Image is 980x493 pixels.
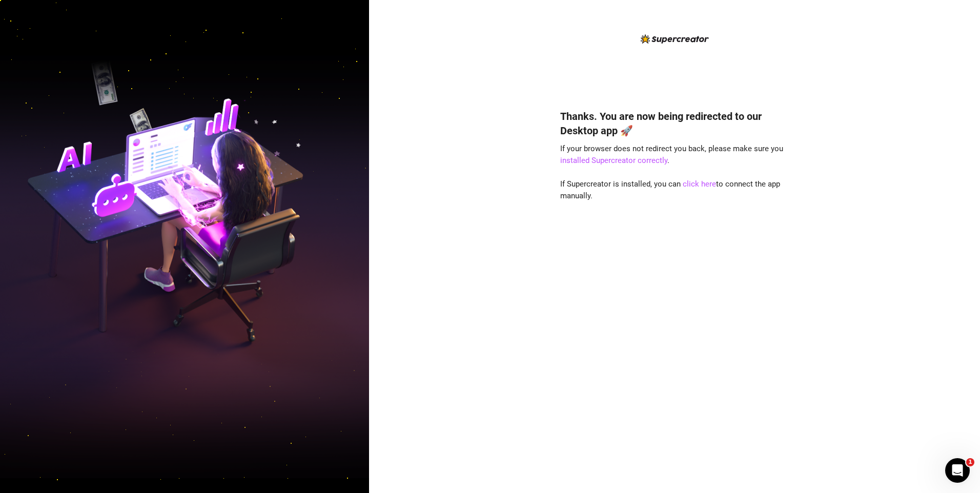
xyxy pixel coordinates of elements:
span: 1 [966,458,974,466]
h4: Thanks. You are now being redirected to our Desktop app 🚀 [560,109,789,138]
a: installed Supercreator correctly [560,156,667,165]
a: click here [683,179,716,189]
img: logo-BBDzfeDw.svg [641,34,709,44]
span: If Supercreator is installed, you can to connect the app manually. [560,179,780,201]
span: If your browser does not redirect you back, please make sure you . [560,144,783,166]
iframe: Intercom live chat [945,458,970,483]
